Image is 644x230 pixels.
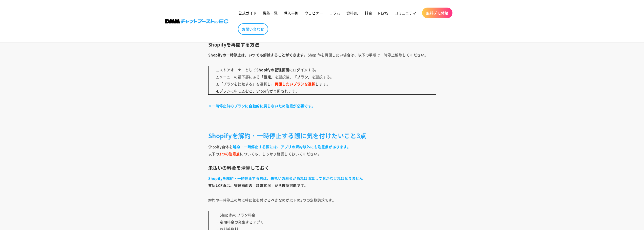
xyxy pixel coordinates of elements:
[208,103,315,108] strong: ※一時停止前のプランに自動的に戻らないため注意が必要です。
[329,11,340,15] span: コラム
[394,11,417,15] span: コミュニティ
[362,8,375,18] a: 料金
[208,132,436,139] h2: Shopifyを解約・一時停止する際に気を付けたいこと3点
[208,176,367,188] strong: 支払い状況は、管理画面の「請求状況」から確認可能
[284,11,298,15] span: 導入事例
[260,8,281,18] a: 機能一覧
[326,8,343,18] a: コラム
[208,176,367,181] span: Shopifyを解約・一時停止する際は、未払いの料金があれば清算しておかなければなりません。
[365,11,372,15] span: 料金
[208,42,436,47] h3: Shopifyを再開する方法
[422,8,452,18] a: 無料デモ体験
[378,11,388,15] span: NEWS
[281,8,301,18] a: 導入事例
[242,27,264,31] span: お問い合わせ
[208,165,436,171] h3: 未払いの料金を清算しておく
[208,143,436,157] p: Shopify自体を 以下の についても、しっかり確認しておいてください。
[208,66,436,95] p: 1.ストアオーナーとして する。 2.メニューの最下部にある を選択後、 を選択する。 3.「プランを比較する」を選択し、 します。 4.プランに申し込むと、Shopifyが再開されます。
[233,144,351,149] strong: 解約・一時停止する際には、アプリの解約以外にも注意点があります。
[260,74,275,79] strong: 「設定」
[208,52,308,57] strong: Shopifyの一時停止は、いつでも解除することができます。
[235,8,260,18] a: 公式ガイド
[256,67,308,72] strong: Shopifyの管理画面にログイン
[275,81,316,86] span: 再開したいプランを選択
[238,23,268,35] a: お問い合わせ
[216,219,220,224] strong: ・
[426,11,448,15] span: 無料デモ体験
[208,175,436,189] p: です。
[346,11,359,15] span: 資料DL
[305,11,323,15] span: ウェビナー
[216,212,220,217] strong: ・
[208,196,436,203] p: 解約や一時停止の際に特に気を付けるべきなのが以下の3つの定期請求です。
[375,8,391,18] a: NEWS
[293,74,312,79] strong: 「プラン」
[165,19,228,23] img: 株式会社DMM Boost
[343,8,362,18] a: 資料DL
[208,51,436,58] p: Shopifyを再開したい場合は、以下の手順で一時停止解除してください。
[391,8,420,18] a: コミュニティ
[238,11,257,15] span: 公式ガイド
[263,11,278,15] span: 機能一覧
[302,8,326,18] a: ウェビナー
[219,151,240,156] strong: 3つの注意点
